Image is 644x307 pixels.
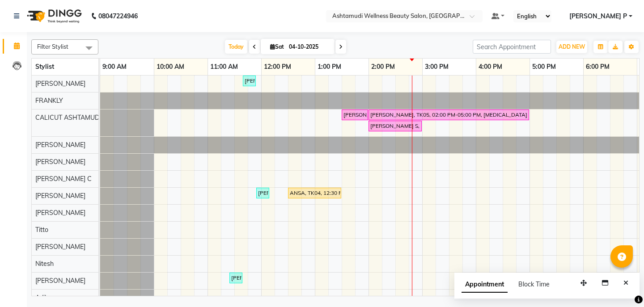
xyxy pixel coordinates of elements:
span: [PERSON_NAME] [35,141,85,149]
a: 12:00 PM [262,60,293,73]
span: FRANKLY [35,97,63,105]
span: [PERSON_NAME] [35,277,85,285]
span: Filter Stylist [37,43,68,50]
span: Titto [35,226,48,234]
a: 11:00 AM [208,60,240,73]
div: [PERSON_NAME], TK03, 11:25 AM-11:40 AM, Eyebrows Threading [230,274,241,282]
span: Adil [35,294,46,302]
div: [PERSON_NAME], TK03, 11:40 AM-11:55 AM, Eyebrows Threading [244,77,255,85]
span: [PERSON_NAME] [35,192,85,200]
input: Search Appointment [473,40,551,54]
span: [PERSON_NAME] [35,80,85,88]
a: 9:00 AM [100,60,129,73]
span: [PERSON_NAME] [35,209,85,217]
span: [PERSON_NAME] [35,158,85,166]
b: 08047224946 [98,4,138,29]
iframe: chat widget [606,271,635,298]
div: [PERSON_NAME], TK01, 01:30 PM-02:00 PM, Blow Dry Setting [343,111,367,119]
span: Stylist [35,63,54,71]
div: ANSA, TK04, 12:30 PM-01:30 PM, Spa Pedicure [289,189,340,197]
span: [PERSON_NAME] C [35,175,92,183]
a: 5:00 PM [530,60,558,73]
a: 6:00 PM [584,60,612,73]
button: ADD NEW [556,41,587,53]
a: 2:00 PM [369,60,397,73]
a: 4:00 PM [476,60,504,73]
span: Nitesh [35,260,54,268]
img: logo [23,4,84,29]
span: Block Time [518,280,550,288]
div: [PERSON_NAME] S, TK02, 02:00 PM-03:00 PM, Anti-[MEDICAL_DATA] Treatment [369,122,421,130]
div: [PERSON_NAME], TK03, 11:55 AM-12:10 PM, Eyebrows Threading [257,189,268,197]
span: CALICUT ASHTAMUDI [35,114,101,122]
span: Today [225,40,247,54]
a: 3:00 PM [423,60,451,73]
span: [PERSON_NAME] [35,243,85,251]
span: ADD NEW [559,43,585,50]
input: 2025-10-04 [286,40,331,54]
a: 1:00 PM [315,60,343,73]
div: [PERSON_NAME], TK05, 02:00 PM-05:00 PM, [MEDICAL_DATA] Any Length Offer [369,111,528,119]
span: Sat [268,43,286,50]
span: Appointment [462,277,508,293]
a: 10:00 AM [154,60,186,73]
span: [PERSON_NAME] P [569,12,627,21]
